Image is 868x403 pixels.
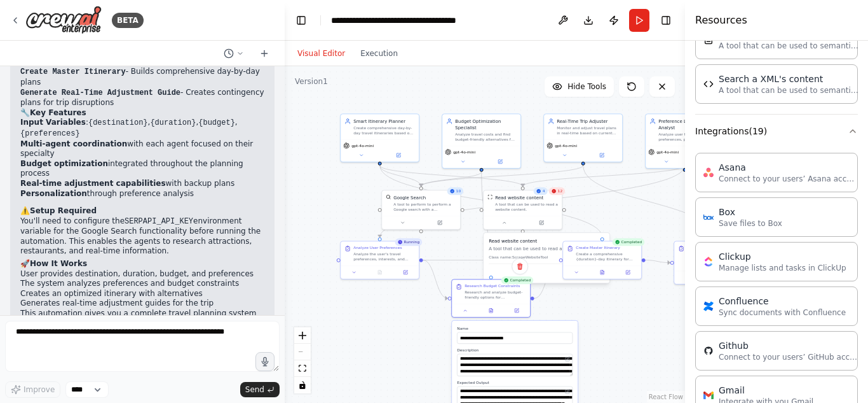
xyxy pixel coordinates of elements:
p: Class name: ScrapeWebsiteTool [489,255,604,260]
button: Open in side panel [422,219,458,227]
li: Creates an optimized itinerary with alternatives [20,289,264,299]
label: Expected Output [457,380,573,385]
label: Name [457,326,573,331]
div: Smart Itinerary Planner [353,118,415,124]
g: Edge from 66e40875-bda4-424c-95cf-26b7694bc3d9 to 31b5df25-7cf7-4164-9239-8e2e07c34fdb [478,172,494,276]
code: Generate Real-Time Adjustment Guide [20,88,180,97]
code: {budget} [198,118,235,127]
img: ScrapeWebsiteTool [487,194,492,199]
div: Box [719,206,782,218]
div: Asana [719,161,858,174]
div: Real-Time Trip AdjusterMonitor and adjust travel plans in real-time based on current conditions l... [543,113,623,162]
h4: Resources [695,13,747,28]
p: A tool that can be used to semantic search a query from a XML's content. [719,85,858,95]
div: Read website content [495,194,543,201]
span: gpt-4o-mini [351,143,374,148]
p: Manage lists and tasks in ClickUp [719,263,846,273]
button: Integrations(19) [695,115,858,148]
p: You'll need to configure the environment variable for the Google Search functionality before runn... [20,216,264,257]
p: A tool that can be used to read a website content. [489,246,604,252]
img: Asana [703,167,714,178]
p: Connect to your users’ Asana accounts [719,174,858,184]
div: Google Search [393,194,426,201]
p: Save files to Box [719,218,782,229]
g: Edge from 13159cfe-1ea4-4ca8-a6ec-6734804eb3c8 to 41e2864f-4988-44ea-97eb-b93a102530b9 [520,166,688,187]
div: A tool that can be used to read a website content. [495,202,558,212]
li: The system analyzes preferences and budget constraints [20,279,264,289]
div: Create Master Itinerary [576,245,620,250]
img: Confluence [703,301,714,311]
li: through preference analysis [20,189,264,199]
img: Box [703,212,714,222]
p: A tool that can be used to semantic search a query from a txt's content. [719,41,858,51]
g: Edge from 13159cfe-1ea4-4ca8-a6ec-6734804eb3c8 to 979b3f9b-da5f-44b7-9c61-457045bb60c2 [377,166,688,237]
label: Description [457,348,573,353]
li: User provides destination, duration, budget, and preferences [20,269,264,279]
div: Preference Learning Analyst [658,118,720,131]
div: Create a comprehensive {duration}-day itinerary for {destination} that incorporates user preferen... [576,251,637,262]
img: ClickUp [703,257,714,267]
strong: Real-time adjustment capabilities [20,179,166,188]
div: Research and analyze budget-friendly options for {destination} within a {budget} budget. Find fre... [465,290,526,300]
img: XMLSearchTool [703,79,714,89]
code: Create Master Itinerary [20,67,126,76]
button: No output available [367,269,393,276]
span: gpt-4o-mini [453,150,475,155]
code: {destination} [88,118,148,127]
li: - Creates contingency plans for trip disruptions [20,88,264,108]
strong: Setup Required [30,206,97,215]
div: Confluence [719,295,846,308]
g: Edge from 2de72954-5058-42a4-8cd6-438fa00ab9d1 to b0ff4179-0d0a-44b8-8d05-b2d2658b8c3b [580,166,717,237]
strong: Multi-agent coordination [20,139,127,148]
button: Open in side panel [524,219,560,227]
p: This automation gives you a complete travel planning system that can handle everything from initi... [20,309,264,339]
button: Open in side panel [482,158,519,166]
strong: How It Works [30,259,87,268]
strong: Key Features [30,108,86,117]
a: React Flow attribution [649,393,683,400]
button: Open in side panel [381,152,417,159]
div: React Flow controls [294,327,311,393]
button: Click to speak your automation idea [255,352,275,371]
li: - Builds comprehensive day-by-day plans [20,67,264,87]
div: 412ScrapeWebsiteToolRead website contentA tool that can be used to read a website content.Read we... [483,190,562,230]
nav: breadcrumb [331,14,474,27]
div: Clickup [719,250,846,263]
span: 10 [456,188,461,194]
div: Monitor and adjust travel plans in real-time based on current conditions like weather, traffic, a... [557,125,618,136]
button: Open in editor [564,388,571,395]
code: {duration} [150,118,196,127]
div: Analyze travel costs and find budget-friendly alternatives for attractions, restaurants, and tran... [455,132,517,142]
li: : , , , [20,118,264,139]
button: Open in editor [564,355,571,363]
h2: ⚠️ [20,206,264,216]
div: Analyze the user's travel preferences, interests, and requirements for their trip to {destination... [353,251,415,262]
div: Budget Optimization Specialist [455,118,517,131]
div: CompletedCreate Master ItineraryCreate a comprehensive {duration}-day itinerary for {destination}... [562,241,642,279]
button: Open in side panel [617,269,639,276]
span: Send [245,385,264,395]
div: Budget Optimization SpecialistAnalyze travel costs and find budget-friendly alternatives for attr... [442,113,521,169]
div: Search a XML's content [719,73,858,85]
div: 10SerpApiGoogleSearchToolGoogle SearchA tool to perform to perform a Google search with a search_... [381,190,461,230]
g: Edge from 979b3f9b-da5f-44b7-9c61-457045bb60c2 to 31b5df25-7cf7-4164-9239-8e2e07c34fdb [423,257,448,302]
img: Gmail [703,390,714,400]
button: Open in side panel [584,152,620,159]
div: BETA [112,13,144,28]
g: Edge from e6dda49d-115d-4e66-94a3-49116d602416 to b0ff4179-0d0a-44b8-8d05-b2d2658b8c3b [646,257,670,266]
div: Github [719,339,858,352]
button: fit view [294,360,311,377]
h2: 🔧 [20,108,264,118]
button: Switch to previous chat [219,46,249,61]
div: Preference Learning AnalystAnalyze user travel preferences, past trips, and feedback to understan... [645,113,724,169]
div: Analyze user travel preferences, past trips, and feedback to understand travel patterns and perso... [658,132,720,142]
code: {preferences} [20,129,80,138]
button: Hide right sidebar [657,11,675,29]
button: Delete node [512,258,528,274]
h2: 🚀 [20,259,264,269]
div: Gmail [719,384,813,397]
button: View output [589,269,616,276]
span: gpt-4o-mini [656,150,679,155]
g: Edge from a08c4846-d29a-414b-bb97-eb4e5c23debb to 87530dc3-765c-412c-99ab-6968f36d5fac [377,166,424,187]
span: gpt-4o-mini [555,143,577,148]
